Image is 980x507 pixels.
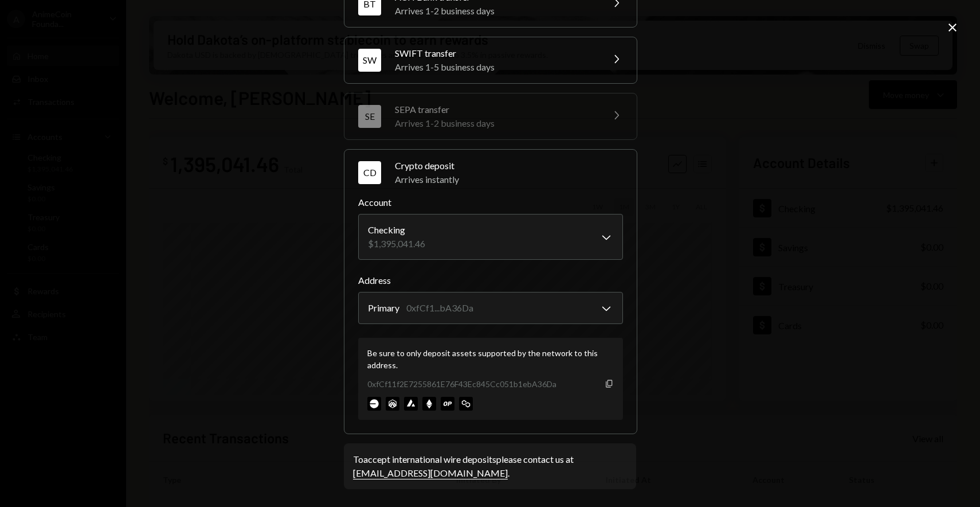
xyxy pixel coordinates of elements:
[422,397,436,411] img: ethereum-mainnet
[441,397,454,411] img: optimism-mainnet
[353,453,627,480] div: To accept international wire deposits please contact us at .
[358,274,623,287] label: Address
[358,292,623,324] button: Address
[395,60,595,74] div: Arrives 1-5 business days
[358,214,623,260] button: Account
[344,93,637,139] button: SESEPA transferArrives 1-2 business days
[367,397,381,411] img: base-mainnet
[344,37,637,83] button: SWSWIFT transferArrives 1-5 business days
[353,467,508,479] a: [EMAIL_ADDRESS][DOMAIN_NAME]
[395,116,595,130] div: Arrives 1-2 business days
[395,173,623,186] div: Arrives instantly
[406,301,473,315] div: 0xfCf1...bA36Da
[395,46,595,60] div: SWIFT transfer
[344,150,637,196] button: CDCrypto depositArrives instantly
[404,397,418,411] img: avalanche-mainnet
[358,161,381,184] div: CD
[367,378,556,390] div: 0xfCf11f2E7255861E76F43Ec845Cc051b1ebA36Da
[358,196,623,209] label: Account
[367,347,614,371] div: Be sure to only deposit assets supported by the network to this address.
[358,196,623,420] div: CDCrypto depositArrives instantly
[358,105,381,128] div: SE
[395,103,595,116] div: SEPA transfer
[395,4,595,18] div: Arrives 1-2 business days
[358,49,381,72] div: SW
[395,159,623,173] div: Crypto deposit
[459,397,473,411] img: polygon-mainnet
[386,397,399,411] img: arbitrum-mainnet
